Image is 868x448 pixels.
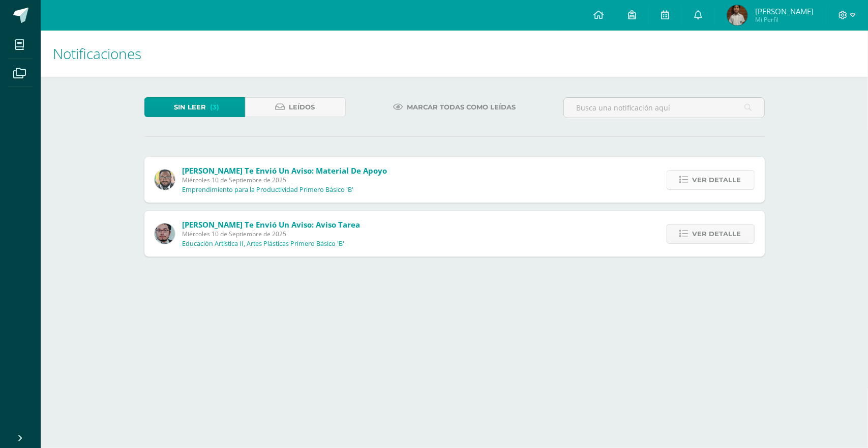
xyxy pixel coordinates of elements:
[174,98,206,117] span: Sin leer
[144,97,245,117] a: Sin leer(3)
[183,240,345,248] p: Educación Artística II, Artes Plásticas Primero Básico 'B'
[693,225,741,243] span: Ver detalle
[289,98,315,117] span: Leídos
[211,98,220,117] span: (3)
[183,219,361,230] span: [PERSON_NAME] te envió un aviso: Aviso tarea
[155,223,175,244] img: 5fac68162d5e1b6fbd390a6ac50e103d.png
[155,170,175,190] img: 712781701cd376c1a616437b5c60ae46.png
[755,15,814,24] span: Mi Perfil
[755,6,814,16] span: [PERSON_NAME]
[407,98,516,117] span: Marcar todas como leídas
[564,98,764,118] input: Busca una notificación aquí
[380,97,528,117] a: Marcar todas como leídas
[245,97,346,117] a: Leídos
[183,186,354,194] p: Emprendimiento para la Productividad Primero Básico 'B'
[727,5,747,25] img: bec2627fc18935b183b967152925e865.png
[693,171,741,189] span: Ver detalle
[183,230,361,238] span: Miércoles 10 de Septiembre de 2025
[183,176,387,184] span: Miércoles 10 de Septiembre de 2025
[53,44,141,63] span: Notificaciones
[183,165,387,176] span: [PERSON_NAME] te envió un aviso: Material de apoyo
